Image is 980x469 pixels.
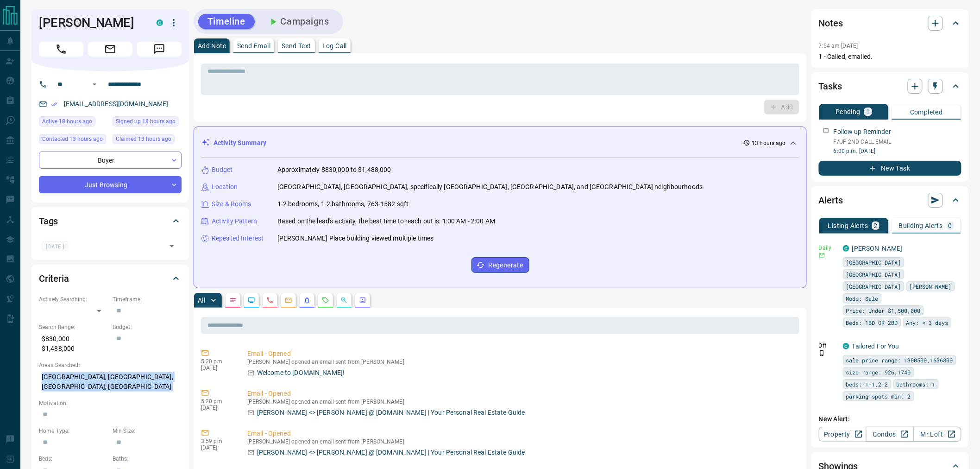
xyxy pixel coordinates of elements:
div: Tue Sep 16 2025 [39,116,108,129]
span: [GEOGRAPHIC_DATA] [846,258,901,267]
p: Activity Pattern [212,216,257,226]
svg: Email [819,252,825,259]
p: Off [819,342,837,350]
div: Buyer [39,152,182,169]
p: Completed [910,109,943,115]
div: Tags [39,210,182,232]
button: Open [165,240,178,253]
p: 5:20 pm [201,358,233,365]
p: Baths: [113,455,182,463]
p: Size & Rooms [212,199,251,209]
svg: Opportunities [340,297,348,304]
span: bathrooms: 1 [897,380,936,389]
div: Tue Sep 16 2025 [39,134,108,147]
p: 1 [866,108,870,115]
p: [PERSON_NAME] opened an email sent from [PERSON_NAME] [247,438,796,445]
p: Email - Opened [247,389,796,399]
div: condos.ca [843,245,849,252]
p: Pending [836,108,861,115]
p: [PERSON_NAME] <> [PERSON_NAME] @ [DOMAIN_NAME] | Your Personal Real Estate Guide [257,408,525,418]
p: Log Call [322,43,347,49]
div: Tue Sep 16 2025 [113,116,182,129]
span: [PERSON_NAME] [910,282,952,291]
p: Building Alerts [899,222,943,229]
div: Tue Sep 16 2025 [113,134,182,147]
div: Notes [819,12,961,34]
h2: Notes [819,16,843,31]
p: Budget [212,165,233,175]
p: [GEOGRAPHIC_DATA], [GEOGRAPHIC_DATA], [GEOGRAPHIC_DATA], [GEOGRAPHIC_DATA] [39,369,182,394]
svg: Agent Actions [359,297,366,304]
p: Send Email [237,43,270,49]
p: 7:54 am [DATE] [819,43,858,49]
h2: Alerts [819,193,843,208]
p: Follow up Reminder [834,127,891,137]
span: Any: < 3 days [906,318,949,327]
button: Regenerate [471,257,529,273]
h2: Criteria [39,271,69,286]
p: Add Note [198,43,226,49]
span: Message [137,42,182,57]
span: Email [88,42,132,57]
p: Approximately $830,000 to $1,488,000 [277,165,391,175]
span: sale price range: 1300500,1636800 [846,355,953,365]
svg: Requests [322,297,329,304]
p: 1-2 bedrooms, 1-2 bathrooms, 763-1582 sqft [277,199,409,209]
div: Alerts [819,189,961,211]
div: Activity Summary13 hours ago [201,134,799,152]
a: [PERSON_NAME] [852,245,903,252]
p: 13 hours ago [752,139,786,147]
p: 6:00 p.m. [DATE] [834,147,961,155]
span: Beds: 1BD OR 2BD [846,318,898,327]
p: Email - Opened [247,349,796,359]
svg: Listing Alerts [303,297,311,304]
a: Property [819,427,867,442]
p: 5:20 pm [201,398,233,405]
p: Areas Searched: [39,361,182,369]
p: 1 - Called, emailed. [819,52,961,62]
p: $830,000 - $1,488,000 [39,331,108,356]
div: Just Browsing [39,176,182,193]
svg: Emails [285,297,292,304]
p: Email - Opened [247,429,796,438]
span: Active 18 hours ago [42,117,92,126]
p: [DATE] [201,365,233,371]
span: beds: 1-1,2-2 [846,380,888,389]
p: [GEOGRAPHIC_DATA], [GEOGRAPHIC_DATA], specifically [GEOGRAPHIC_DATA], [GEOGRAPHIC_DATA], and [GEO... [277,182,703,192]
p: Location [212,182,238,192]
button: Campaigns [258,14,339,29]
a: [EMAIL_ADDRESS][DOMAIN_NAME] [64,100,169,108]
span: size range: 926,1740 [846,368,911,377]
a: Condos [866,427,914,442]
p: All [198,297,205,304]
p: [DATE] [201,405,233,411]
span: Signed up 18 hours ago [116,117,176,126]
span: [GEOGRAPHIC_DATA] [846,282,901,291]
p: [PERSON_NAME] opened an email sent from [PERSON_NAME] [247,359,796,365]
svg: Email Verified [51,101,57,108]
p: 2 [874,222,878,229]
p: Search Range: [39,323,108,331]
p: Home Type: [39,427,108,435]
p: Send Text [282,43,311,49]
p: Actively Searching: [39,295,108,304]
h1: [PERSON_NAME] [39,15,143,30]
div: condos.ca [843,343,849,349]
p: F/UP 2ND CALL EMAIL [834,138,961,146]
div: condos.ca [157,19,163,26]
p: [PERSON_NAME] <> [PERSON_NAME] @ [DOMAIN_NAME] | Your Personal Real Estate Guide [257,448,525,457]
svg: Notes [229,297,237,304]
p: [PERSON_NAME] opened an email sent from [PERSON_NAME] [247,399,796,405]
a: Tailored For You [852,342,899,350]
span: Price: Under $1,500,000 [846,306,921,315]
p: Activity Summary [214,138,266,148]
svg: Lead Browsing Activity [248,297,255,304]
button: New Task [819,161,961,176]
span: Call [39,42,83,57]
button: Timeline [198,14,255,29]
span: Claimed 13 hours ago [116,134,171,144]
p: Listing Alerts [828,222,868,229]
span: parking spots min: 2 [846,392,911,401]
span: [GEOGRAPHIC_DATA] [846,270,901,279]
p: [PERSON_NAME] Place building viewed multiple times [277,234,434,243]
